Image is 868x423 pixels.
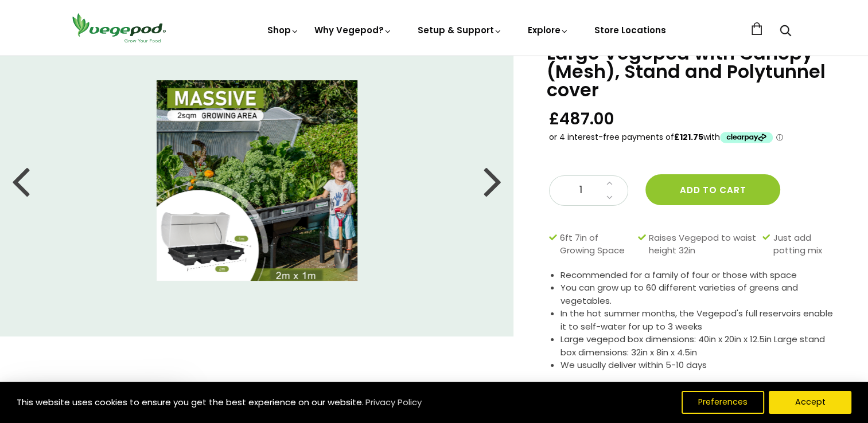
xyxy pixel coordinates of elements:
[560,307,839,333] li: In the hot summer months, the Vegepod's full reservoirs enable it to self-water for up to 3 weeks
[67,11,170,44] img: Vegepod
[769,391,851,414] button: Accept
[560,232,632,257] span: 6ft 7in of Growing Space
[267,24,299,36] a: Shop
[17,396,364,408] span: This website uses cookies to ensure you get the best experience on our website.
[682,391,764,414] button: Preferences
[560,269,839,282] li: Recommended for a family of four or those with space
[561,183,600,198] span: 1
[560,359,839,372] li: We usually deliver within 5-10 days
[773,232,834,257] span: Just add potting mix
[649,232,757,257] span: Raises Vegepod to waist height 32in
[560,333,839,359] li: Large vegepod box dimensions: 40in x 20in x 12.5in Large stand box dimensions: 32in x 8in x 4.5in
[603,176,616,191] a: Increase quantity by 1
[645,174,780,205] button: Add to cart
[364,392,423,413] a: Privacy Policy (opens in a new tab)
[418,24,503,36] a: Setup & Support
[547,44,839,99] h1: Large Vegepod with Canopy (Mesh), Stand and Polytunnel cover
[528,24,569,36] a: Explore
[603,190,616,205] a: Decrease quantity by 1
[549,108,614,130] span: £487.00
[157,80,357,281] img: Large Vegepod with Canopy (Mesh), Stand and Polytunnel cover
[780,26,791,38] a: Search
[560,281,839,307] li: You can grow up to 60 different varieties of greens and vegetables.
[594,24,666,36] a: Store Locations
[314,24,392,36] a: Why Vegepod?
